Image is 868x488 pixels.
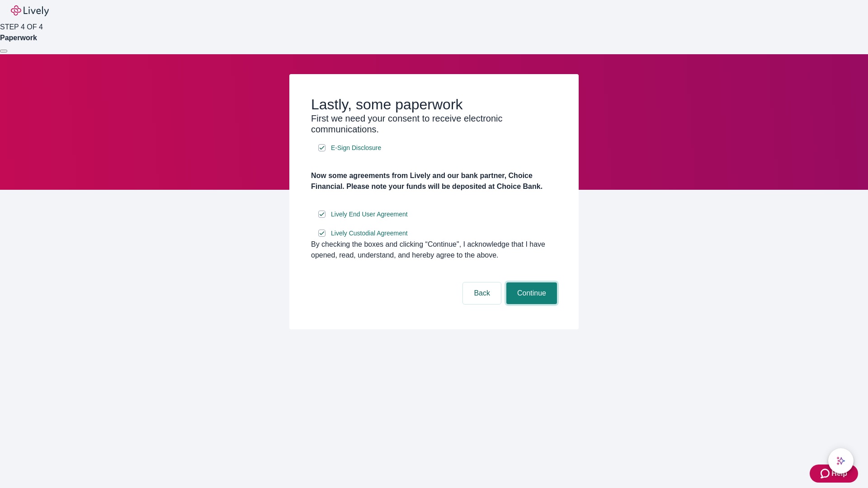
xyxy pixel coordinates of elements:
[331,210,408,219] span: Lively End User Agreement
[311,113,557,135] h3: First we need your consent to receive electronic communications.
[311,96,557,113] h2: Lastly, some paperwork
[831,468,847,479] span: Help
[821,468,831,479] svg: Zendesk support icon
[331,229,408,238] span: Lively Custodial Agreement
[329,142,383,154] a: e-sign disclosure document
[828,448,854,474] button: chat
[311,170,557,192] h4: Now some agreements from Lively and our bank partner, Choice Financial. Please note your funds wi...
[506,282,557,304] button: Continue
[810,465,858,483] button: Zendesk support iconHelp
[331,143,381,153] span: E-Sign Disclosure
[329,228,410,239] a: e-sign disclosure document
[836,456,845,465] svg: Lively AI Assistant
[11,5,49,16] img: Lively
[463,282,501,304] button: Back
[311,239,557,261] div: By checking the boxes and clicking “Continue", I acknowledge that I have opened, read, understand...
[329,209,410,220] a: e-sign disclosure document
